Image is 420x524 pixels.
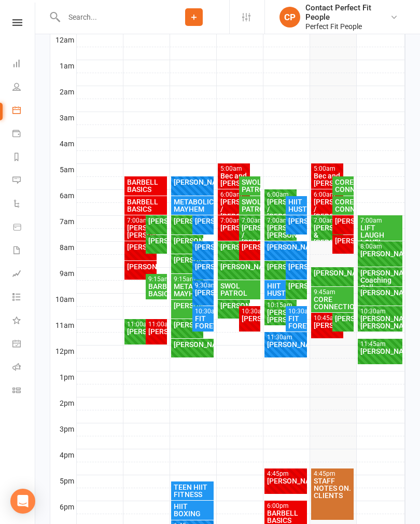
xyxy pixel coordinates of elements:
[279,7,300,27] div: CP
[50,189,76,202] th: 6am
[313,477,352,499] div: STAFF NOTES ON. CLIENTS
[173,217,202,225] div: [PERSON_NAME]
[50,215,76,228] th: 7am
[267,224,295,239] div: [PERSON_NAME]/ [PERSON_NAME]
[241,243,258,251] div: [PERSON_NAME]
[313,172,342,187] div: Bec and [PERSON_NAME]
[50,319,76,332] th: 11am
[241,224,258,246] div: [PERSON_NAME] / [PERSON_NAME]
[267,263,295,270] div: [PERSON_NAME]
[360,243,401,250] div: 8:00am
[127,321,155,328] div: 11:00am
[194,289,212,296] div: [PERSON_NAME]
[241,315,258,322] div: [PERSON_NAME]
[267,509,305,524] div: BARBELL BASICS
[50,423,76,436] th: 3pm
[288,198,305,213] div: HIIT HUSTLE
[220,172,248,187] div: Bec and [PERSON_NAME]
[288,263,305,270] div: [PERSON_NAME]
[127,224,155,239] div: [PERSON_NAME]/ [PERSON_NAME]
[127,198,165,213] div: BARBELL BASICS
[12,310,36,333] a: What's New
[50,112,76,125] th: 3am
[194,315,212,329] div: FIT FOREVERS
[267,302,295,309] div: 10:15am
[267,217,295,224] div: 7:00am
[50,86,76,99] th: 2am
[267,471,305,477] div: 4:45pm
[127,243,155,251] div: [PERSON_NAME]
[12,216,36,240] a: Product Sales
[313,224,342,246] div: [PERSON_NAME] & [PERSON_NAME]
[127,217,155,224] div: 7:00am
[148,276,165,283] div: 9:15am
[148,237,165,244] div: [PERSON_NAME]
[313,217,342,224] div: 7:00am
[305,3,390,22] div: Contact Perfect Fit People
[313,322,342,329] div: [PERSON_NAME]
[194,243,212,251] div: [PERSON_NAME]
[12,100,36,123] a: Calendar
[12,263,36,286] a: Assessments
[148,217,165,225] div: [PERSON_NAME]
[360,224,401,246] div: LIFT LAUGH LOVE!
[173,256,202,264] div: [PERSON_NAME]
[12,76,36,100] a: People
[127,263,155,270] div: [PERSON_NAME]
[148,283,165,297] div: BARBELL BASICS
[173,302,202,309] div: [PERSON_NAME]
[50,241,76,254] th: 8am
[305,22,390,31] div: Perfect Fit People
[220,224,248,231] div: [PERSON_NAME]
[334,315,352,322] div: [PERSON_NAME]
[267,334,305,341] div: 11:30am
[220,243,248,251] div: [PERSON_NAME]
[50,397,76,410] th: 2pm
[50,501,76,514] th: 6pm
[194,308,212,315] div: 10:30am
[360,341,401,348] div: 11:45am
[220,282,259,297] div: SWOL PATROL
[267,341,305,348] div: [PERSON_NAME]
[194,217,212,225] div: [PERSON_NAME]
[360,348,401,355] div: [PERSON_NAME]
[288,315,305,329] div: FIT FOREVERS
[267,282,295,297] div: HIIT HUSTLE
[50,137,76,150] th: 4am
[288,308,305,315] div: 10:30am
[241,178,258,193] div: SWOL PATROL
[173,283,202,297] div: METABOLIC MAYHEM
[50,267,76,280] th: 9am
[12,380,36,403] a: Class kiosk mode
[148,328,165,335] div: [PERSON_NAME]
[267,198,295,220] div: [PERSON_NAME] / [PERSON_NAME]
[50,345,76,358] th: 12pm
[360,308,401,315] div: 10:30am
[12,333,36,356] a: General attendance kiosk mode
[313,198,342,220] div: [PERSON_NAME] / [PERSON_NAME]
[267,309,295,323] div: [PERSON_NAME]/ [PERSON_NAME]
[360,217,401,224] div: 7:00am
[334,217,352,225] div: [PERSON_NAME]
[313,289,352,296] div: 9:45am
[194,282,212,289] div: 9:30am
[220,191,248,198] div: 6:00am
[313,166,342,172] div: 5:00am
[360,289,401,296] div: [PERSON_NAME]
[173,321,202,328] div: [PERSON_NAME]
[220,302,248,309] div: [PERSON_NAME]
[267,477,305,485] div: [PERSON_NAME]
[12,356,36,380] a: Roll call kiosk mode
[10,489,35,514] div: Open Intercom Messenger
[288,217,305,225] div: [PERSON_NAME]
[313,296,352,310] div: CORE CONNECTION
[267,503,305,509] div: 6:00pm
[220,263,259,270] div: [PERSON_NAME]
[313,471,352,477] div: 4:45pm
[334,198,352,213] div: CORE CONNECTION
[241,308,258,315] div: 10:30am
[12,146,36,170] a: Reports
[61,10,159,24] input: Search...
[313,315,342,322] div: 10:45am
[360,315,401,329] div: [PERSON_NAME]/ [PERSON_NAME]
